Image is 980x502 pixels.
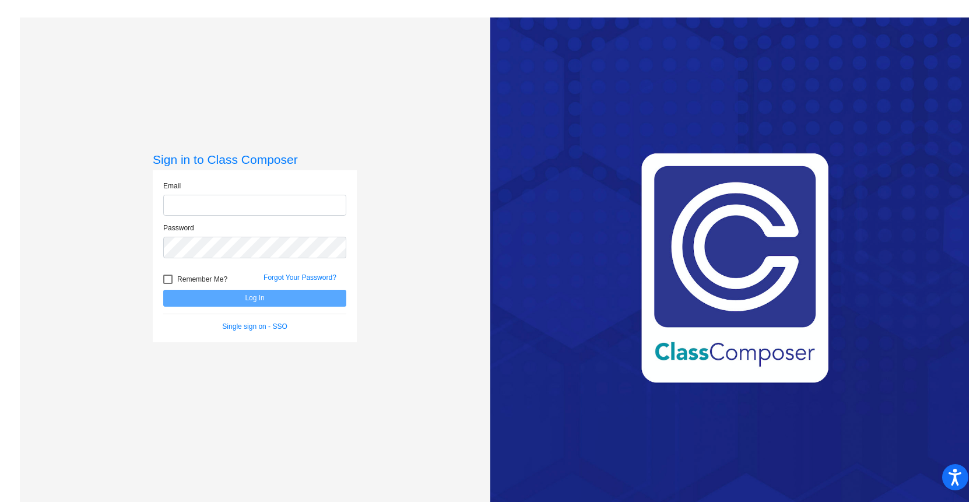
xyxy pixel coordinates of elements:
label: Email [163,181,181,191]
h3: Sign in to Class Composer [153,152,357,167]
label: Password [163,223,194,233]
a: Forgot Your Password? [264,273,336,282]
button: Log In [163,290,346,307]
span: Remember Me? [177,272,227,286]
a: Single sign on - SSO [222,322,287,331]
